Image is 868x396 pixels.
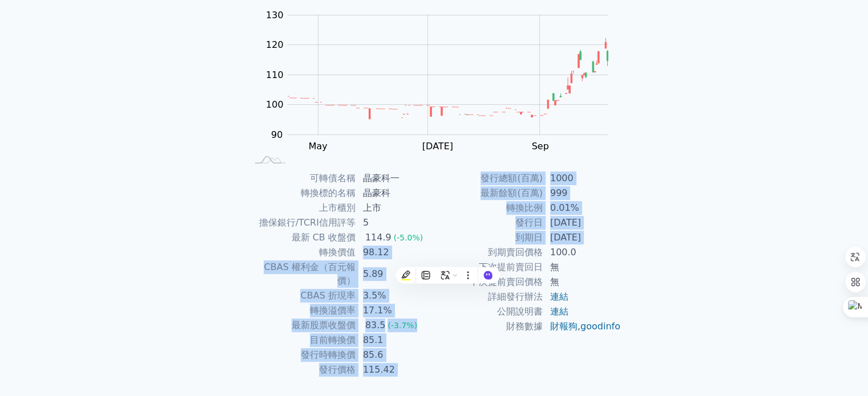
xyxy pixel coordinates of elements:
[247,201,356,215] td: 上市櫃別
[356,171,434,186] td: 晶豪科一
[247,318,356,333] td: 最新股票收盤價
[543,201,621,215] td: 0.01%
[811,341,868,396] div: 聊天小工具
[543,260,621,275] td: 無
[247,215,356,230] td: 擔保銀行/TCRI信用評等
[543,319,621,334] td: ,
[531,141,548,152] tspan: Sep
[434,215,543,230] td: 發行日
[309,141,328,152] tspan: May
[550,321,578,332] a: 財報狗
[363,319,388,332] div: 83.5
[356,333,434,348] td: 85.1
[543,245,621,260] td: 100.0
[363,231,394,244] div: 114.9
[247,348,356,362] td: 發行時轉換價
[356,245,434,260] td: 98.12
[356,186,434,201] td: 晶豪科
[247,362,356,377] td: 發行價格
[434,186,543,201] td: 最新餘額(百萬)
[543,171,621,186] td: 1000
[434,319,543,334] td: 財務數據
[247,186,356,201] td: 轉換標的名稱
[422,141,453,152] tspan: [DATE]
[356,303,434,318] td: 17.1%
[271,129,282,140] tspan: 90
[247,288,356,303] td: CBAS 折現率
[356,260,434,288] td: 5.89
[356,215,434,230] td: 5
[434,245,543,260] td: 到期賣回價格
[580,321,620,332] a: goodinfo
[247,245,356,260] td: 轉換價值
[543,186,621,201] td: 999
[543,275,621,289] td: 無
[247,230,356,245] td: 最新 CB 收盤價
[394,233,423,242] span: (-5.0%)
[356,348,434,362] td: 85.6
[266,39,284,50] tspan: 120
[543,230,621,245] td: [DATE]
[266,99,284,110] tspan: 100
[434,260,543,275] td: 下次提前賣回日
[434,304,543,319] td: 公開說明書
[434,171,543,186] td: 發行總額(百萬)
[543,215,621,230] td: [DATE]
[266,70,284,80] tspan: 110
[387,321,417,330] span: (-3.7%)
[247,303,356,318] td: 轉換溢價率
[266,10,284,21] tspan: 130
[550,306,568,317] a: 連結
[247,333,356,348] td: 目前轉換價
[260,10,625,175] g: Chart
[434,230,543,245] td: 到期日
[356,362,434,377] td: 115.42
[356,201,434,215] td: 上市
[434,289,543,304] td: 詳細發行辦法
[356,288,434,303] td: 3.5%
[247,171,356,186] td: 可轉債名稱
[434,201,543,215] td: 轉換比例
[247,260,356,288] td: CBAS 權利金（百元報價）
[550,291,568,302] a: 連結
[811,341,868,396] iframe: Chat Widget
